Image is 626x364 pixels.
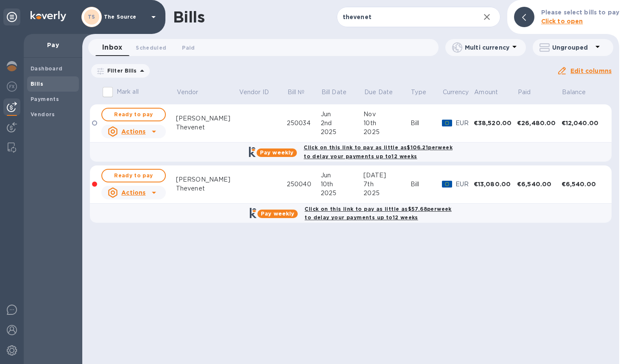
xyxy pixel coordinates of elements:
div: [PERSON_NAME] [176,175,238,184]
p: The Source [104,14,146,20]
div: 250040 [287,180,321,189]
span: Ready to pay [109,171,158,181]
u: Edit columns [570,67,612,74]
p: EUR [456,119,474,128]
div: 2025 [363,128,410,137]
div: €13,080.00 [474,180,517,188]
p: Mark all [117,87,139,96]
span: Inbox [102,42,122,53]
p: Filter Bills [104,67,137,74]
b: Click on this link to pay as little as $106.21 per week to delay your payments up to 12 weeks [304,144,453,160]
div: Bill [411,119,442,128]
div: €26,480.00 [517,119,562,127]
div: €12,040.00 [562,119,604,127]
span: Type [411,88,437,97]
div: Unpin categories [3,8,20,25]
span: Balance [562,88,597,97]
b: Click on this link to pay as little as $57.68 per week to delay your payments up to 12 weeks [305,206,451,221]
b: Bills [31,81,43,87]
p: Balance [562,88,586,97]
p: Multi currency [465,43,509,52]
div: 10th [321,180,363,189]
span: Due Date [364,88,404,97]
b: Click to open [541,18,583,25]
div: 10th [363,119,410,128]
span: Bill № [288,88,316,97]
div: Thevenet [176,123,238,132]
span: Ready to pay [109,109,158,120]
span: Bill Date [321,88,358,97]
p: Paid [518,88,531,97]
p: Bill Date [321,88,347,97]
b: Payments [31,96,59,102]
p: Type [411,88,426,97]
b: Dashboard [31,65,63,72]
p: Pay [31,41,75,49]
p: Vendor [177,88,198,97]
div: 2025 [321,189,363,198]
div: Nov [363,110,410,119]
div: €38,520.00 [474,119,517,127]
div: €6,540.00 [517,180,562,188]
h1: Bills [173,8,204,26]
span: Vendor [177,88,210,97]
button: Ready to pay [101,169,166,182]
b: Vendors [31,111,55,118]
u: Actions [121,189,145,196]
p: Bill № [288,88,305,97]
p: Due Date [364,88,393,97]
b: Pay weekly [260,149,293,156]
div: 2nd [321,119,363,128]
u: Actions [121,128,145,135]
span: Scheduled [136,43,166,52]
div: Jun [321,110,363,119]
p: Amount [474,88,498,97]
p: Ungrouped [552,43,592,52]
span: Paid [518,88,542,97]
div: 7th [363,180,410,189]
div: [PERSON_NAME] [176,114,238,123]
div: 2025 [321,128,363,137]
div: Bill [411,180,442,189]
b: Pay weekly [261,210,294,217]
b: TS [88,14,95,20]
p: EUR [456,180,474,189]
span: Amount [474,88,509,97]
div: 250034 [287,119,321,128]
span: Paid [182,43,195,52]
span: Vendor ID [239,88,280,97]
b: Please select bills to pay [541,9,619,16]
div: Jun [321,171,363,180]
p: Currency [443,88,469,97]
p: Vendor ID [239,88,269,97]
div: 2025 [363,189,410,198]
div: Thevenet [176,184,238,193]
div: [DATE] [363,171,410,180]
button: Ready to pay [101,108,166,121]
img: Logo [31,11,66,21]
img: Foreign exchange [7,81,17,92]
div: €6,540.00 [562,180,604,188]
